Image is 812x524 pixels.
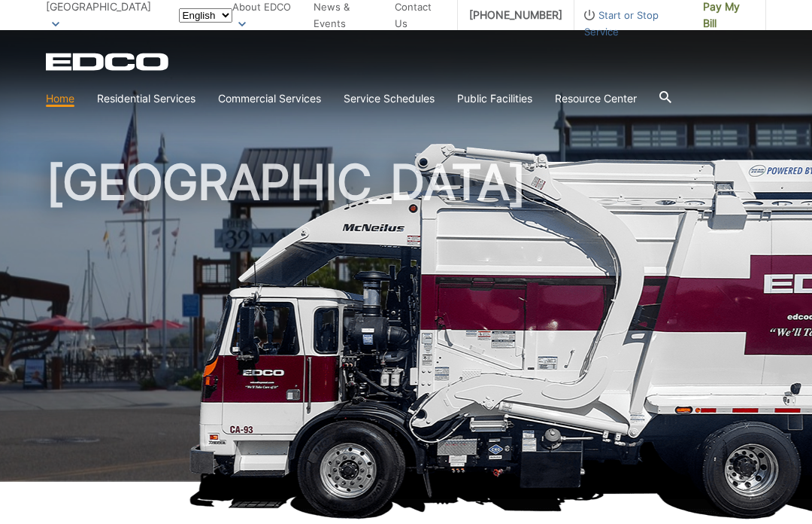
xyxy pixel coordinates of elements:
a: EDCD logo. Return to the homepage. [46,53,171,71]
h1: [GEOGRAPHIC_DATA] [46,158,766,489]
a: Residential Services [97,90,195,107]
select: Select a language [179,8,232,23]
a: Home [46,90,74,107]
a: Commercial Services [218,90,321,107]
a: Service Schedules [344,90,435,107]
a: Public Facilities [457,90,532,107]
a: Resource Center [555,90,637,107]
